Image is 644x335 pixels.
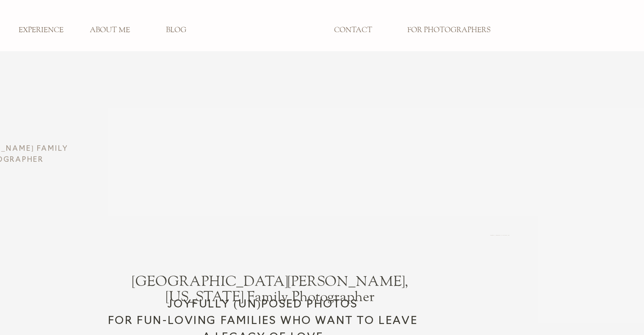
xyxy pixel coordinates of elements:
[401,26,496,35] a: FOR PHOTOGRAPHERS
[325,26,381,35] a: CONTACT
[148,26,204,35] a: BLOG
[119,274,421,296] h1: [GEOGRAPHIC_DATA][PERSON_NAME], [US_STATE] Family Photographer
[490,235,510,244] h3: St. [PERSON_NAME] Family PHotographer
[13,26,69,35] a: EXPERIENCE
[82,26,138,35] a: ABOUT ME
